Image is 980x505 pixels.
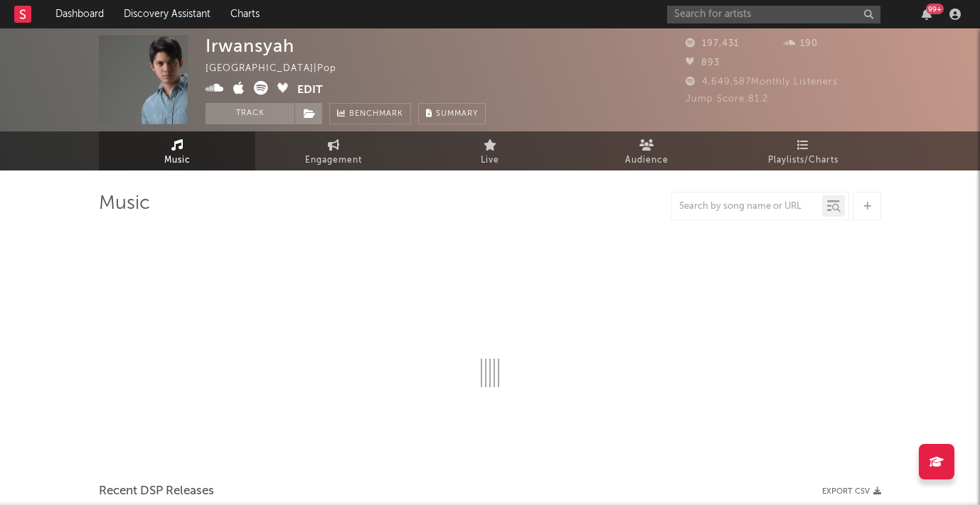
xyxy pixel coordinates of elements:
[822,487,881,496] button: Export CSV
[625,152,669,169] span: Audience
[568,131,725,170] a: Audience
[686,58,720,67] span: 893
[922,9,932,20] button: 99+
[686,77,838,87] span: 4,649,587 Monthly Listeners
[206,36,294,56] div: Irwansyah
[418,103,486,124] button: Summary
[784,39,818,48] span: 190
[297,81,323,99] button: Edit
[412,131,568,170] a: Live
[725,131,881,170] a: Playlists/Charts
[99,131,255,170] a: Music
[206,103,294,124] button: Track
[349,106,403,123] span: Benchmark
[926,4,944,14] div: 99 +
[686,39,739,48] span: 197,431
[164,152,191,169] span: Music
[686,94,768,104] span: Jump Score: 81.2
[768,152,838,169] span: Playlists/Charts
[672,201,822,212] input: Search by song name or URL
[255,131,412,170] a: Engagement
[99,483,214,500] span: Recent DSP Releases
[329,103,411,124] a: Benchmark
[481,152,499,169] span: Live
[667,6,880,23] input: Search for artists
[305,152,362,169] span: Engagement
[436,110,478,118] span: Summary
[206,60,353,77] div: [GEOGRAPHIC_DATA] | Pop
